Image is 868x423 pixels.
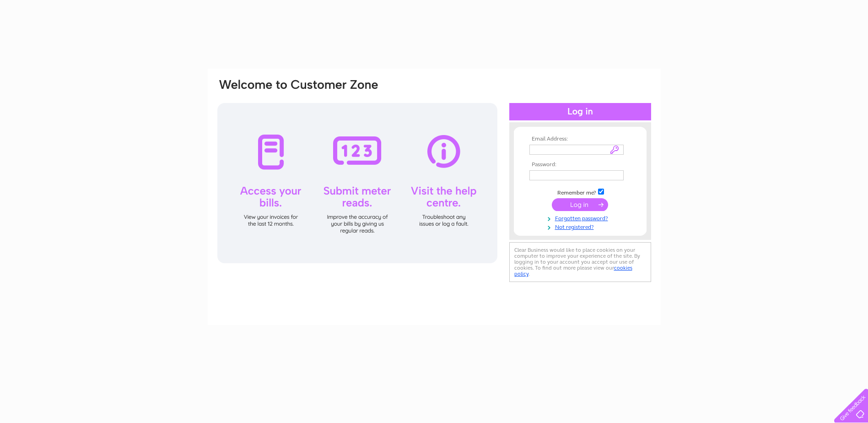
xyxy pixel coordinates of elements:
[514,265,632,277] a: cookies policy
[529,213,633,222] a: Forgotten password?
[552,198,608,211] input: Submit
[527,162,633,168] th: Password:
[529,222,633,231] a: Not registered?
[527,136,633,142] th: Email Address:
[509,242,651,282] div: Clear Business would like to place cookies on your computer to improve your experience of the sit...
[527,187,633,196] td: Remember me?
